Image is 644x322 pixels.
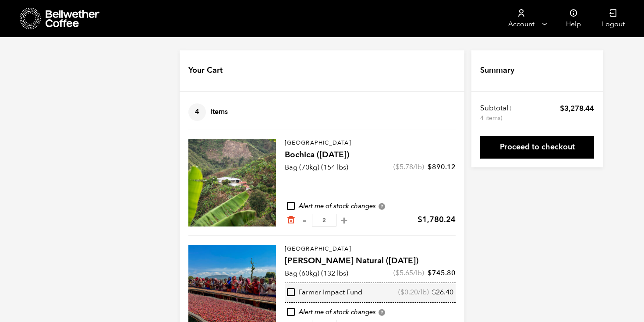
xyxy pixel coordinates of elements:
input: Qty [312,214,336,226]
span: $ [396,268,400,278]
span: $ [428,268,432,278]
h4: Bochica ([DATE]) [285,149,456,161]
div: Alert me of stock changes [285,308,456,317]
span: ( /lb) [393,268,424,278]
p: Bag (70kg) (154 lbs) [285,162,348,173]
bdi: 0.20 [400,287,418,297]
h4: Items [188,103,228,121]
h4: Your Cart [188,65,223,76]
p: Bag (60kg) (132 lbs) [285,268,348,279]
div: Farmer Impact Fund [287,288,362,297]
bdi: 1,780.24 [418,214,456,225]
span: $ [560,103,564,113]
span: $ [428,162,432,172]
bdi: 745.80 [428,268,456,278]
h4: [PERSON_NAME] Natural ([DATE]) [285,255,456,267]
bdi: 890.12 [428,162,456,172]
th: Subtotal [480,103,513,123]
div: Alert me of stock changes [285,202,456,211]
p: [GEOGRAPHIC_DATA] [285,139,456,148]
span: $ [432,287,436,297]
p: [GEOGRAPHIC_DATA] [285,245,456,254]
span: ( /lb) [398,288,429,297]
span: $ [396,162,400,172]
bdi: 26.40 [432,287,453,297]
span: ( /lb) [393,162,424,172]
bdi: 5.65 [396,268,413,278]
button: - [299,216,310,225]
span: $ [400,287,404,297]
bdi: 3,278.44 [560,103,594,113]
h4: Summary [480,65,514,76]
span: $ [418,214,422,225]
a: Remove from cart [287,216,295,225]
button: + [339,216,350,225]
a: Proceed to checkout [480,136,594,159]
bdi: 5.78 [396,162,413,172]
span: 4 [188,103,206,121]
